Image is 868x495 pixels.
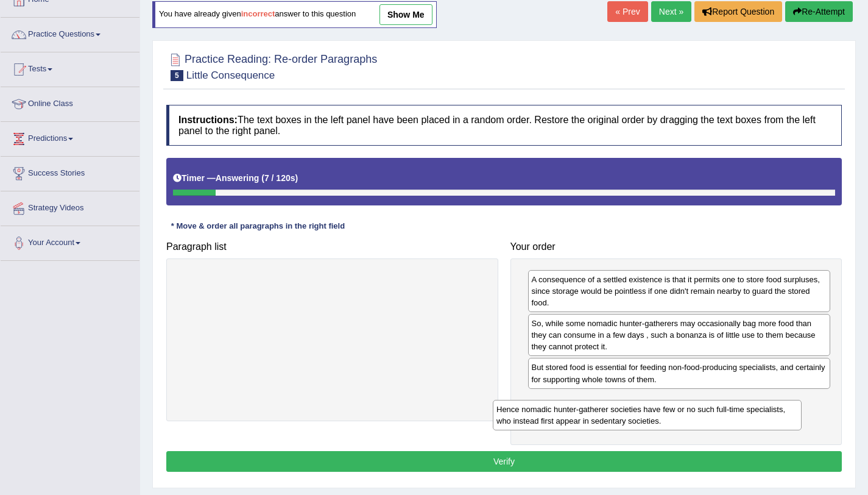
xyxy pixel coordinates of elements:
[607,1,647,22] a: « Prev
[1,226,139,257] a: Your Account
[785,1,853,22] button: Re-Attempt
[493,400,802,430] div: Hence nomadic hunter-gatherer societies have few or no such full-time specialists, who instead fi...
[1,52,139,83] a: Tests
[166,105,842,146] h4: The text boxes in the left panel have been placed in a random order. Restore the original order b...
[1,18,139,48] a: Practice Questions
[1,87,139,118] a: Online Class
[528,270,831,312] div: A consequence of a settled existence is that it permits one to store food surpluses, since storag...
[1,122,139,152] a: Predictions
[528,314,831,356] div: So, while some nomadic hunter-gatherers may occasionally bag more food than they can consume in a...
[694,1,782,22] button: Report Question
[186,69,275,81] small: Little Consequence
[166,451,842,472] button: Verify
[171,70,183,81] span: 5
[166,221,350,232] div: * Move & order all paragraphs in the right field
[216,173,259,183] b: Answering
[166,241,498,252] h4: Paragraph list
[178,115,238,125] b: Instructions:
[264,173,295,183] b: 7 / 120s
[295,173,298,183] b: )
[173,174,298,183] h5: Timer —
[261,173,264,183] b: (
[241,10,275,19] b: incorrect
[510,241,842,252] h4: Your order
[152,1,437,28] div: You have already given answer to this question
[651,1,691,22] a: Next »
[166,51,377,81] h2: Practice Reading: Re-order Paragraphs
[1,191,139,222] a: Strategy Videos
[528,358,831,388] div: But stored food is essential for feeding non-food-producing specialists, and certainly for suppor...
[1,157,139,187] a: Success Stories
[379,4,432,25] a: show me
